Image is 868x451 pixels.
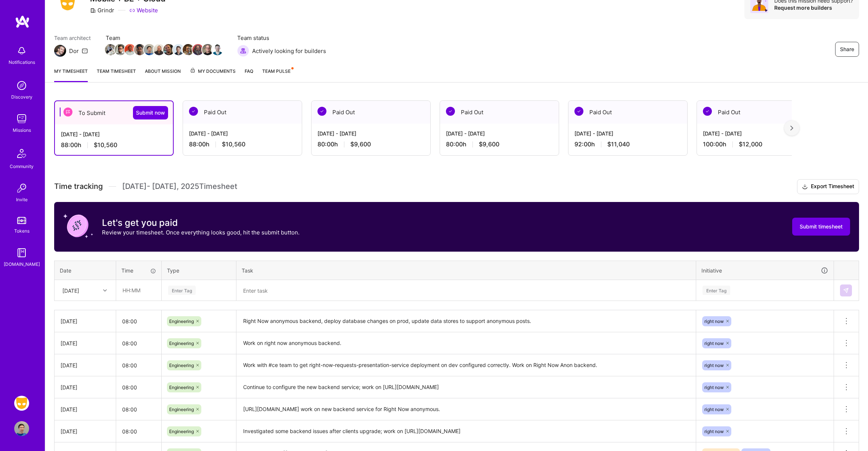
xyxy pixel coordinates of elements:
span: Team architect [54,34,91,42]
a: Team Member Avatar [154,43,164,56]
span: Engineering [169,340,194,346]
div: Enter Tag [703,284,730,296]
div: 92:00 h [574,140,681,148]
img: Team Member Avatar [173,44,184,55]
a: Grindr: Mobile + BE + Cloud [12,396,31,411]
button: Submit now [133,106,168,119]
span: Actively looking for builders [252,47,326,55]
span: right now [704,407,724,412]
a: Team Member Avatar [174,43,183,56]
div: 80:00 h [317,140,424,148]
span: right now [704,385,724,390]
input: HH:MM [116,355,161,375]
div: [DATE] [61,405,110,413]
span: Time tracking [54,182,103,191]
div: Missions [13,126,31,134]
span: [DATE] - [DATE] , 2025 Timesheet [122,182,237,191]
th: Type [162,261,236,280]
img: User Avatar [14,421,29,436]
img: Team Member Avatar [154,44,165,55]
img: Team Member Avatar [192,44,204,55]
input: HH:MM [116,311,161,331]
div: Paid Out [183,101,302,124]
a: Team Member Avatar [135,43,145,56]
div: Community [10,162,34,170]
img: Team Member Avatar [144,44,155,55]
span: right now [704,340,724,346]
img: Invite [14,181,29,196]
div: Paid Out [697,101,816,124]
span: Engineering [169,318,194,324]
a: Team Pulse [262,67,293,82]
input: HH:MM [116,333,161,353]
img: Submit [843,287,849,293]
img: discovery [14,78,29,93]
textarea: Right Now anonymous backend, deploy database changes on prod, update data stores to support anony... [237,311,695,332]
div: Paid Out [311,101,430,124]
a: My timesheet [54,67,88,82]
th: Date [55,261,116,280]
div: [DOMAIN_NAME] [4,260,40,268]
span: My Documents [190,67,236,75]
img: Paid Out [446,107,455,116]
div: 80:00 h [446,140,553,148]
div: Request more builders [774,4,853,11]
div: [DATE] [61,427,110,435]
div: Notifications [9,58,35,66]
div: [DATE] [61,317,110,325]
div: [DATE] - [DATE] [189,130,296,137]
a: Team Member Avatar [183,43,193,56]
i: icon Mail [82,48,88,54]
i: icon Download [802,183,808,191]
div: Invite [16,196,28,203]
a: Team Member Avatar [106,43,115,56]
img: bell [14,43,29,58]
a: Team Member Avatar [213,43,222,56]
div: Discovery [11,93,32,101]
div: [DATE] [61,383,110,391]
span: Share [840,46,854,53]
a: Team Member Avatar [203,43,213,56]
div: [DATE] - [DATE] [446,130,553,137]
textarea: Continue to configure the new backend service; work on [URL][DOMAIN_NAME] [237,377,695,398]
textarea: [URL][DOMAIN_NAME] work on new backend service for Right Now anonymous. [237,399,695,420]
span: right now [704,363,724,368]
textarea: Work with #ce team to get right-now-requests-presentation-service deployment on dev configured co... [237,355,695,376]
img: Team Member Avatar [183,44,194,55]
img: Paid Out [703,107,712,116]
span: Team Pulse [262,68,291,74]
h3: Let's get you paid [102,217,300,228]
img: Team Member Avatar [202,44,213,55]
a: Website [129,6,158,14]
img: logo [15,15,30,28]
span: $9,600 [479,140,499,148]
textarea: Investigated some backend issues after clients upgrade; work on [URL][DOMAIN_NAME] [237,421,695,442]
i: icon Chevron [103,289,107,292]
a: User Avatar [12,421,31,436]
a: About Mission [145,67,181,82]
button: Share [835,42,859,57]
img: right [790,125,793,131]
textarea: Work on right now anonymous backend. [237,333,695,354]
img: Team Member Avatar [124,44,136,55]
img: Team Architect [54,45,66,57]
span: Submit now [136,109,165,116]
img: Paid Out [189,107,198,116]
p: Review your timesheet. Once everything looks good, hit the submit button. [102,228,300,236]
img: teamwork [14,111,29,126]
img: Team Member Avatar [115,44,126,55]
input: HH:MM [117,280,161,300]
span: Engineering [169,385,194,390]
span: right now [704,318,724,324]
div: [DATE] [61,361,110,369]
div: [DATE] - [DATE] [574,130,681,137]
span: $12,000 [739,140,762,148]
input: HH:MM [116,422,161,441]
div: Paid Out [440,101,559,124]
span: right now [704,429,724,434]
a: Team Member Avatar [115,43,125,56]
img: Team Member Avatar [163,44,174,55]
span: Engineering [169,363,194,368]
img: coin [63,211,93,241]
a: FAQ [245,67,253,82]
